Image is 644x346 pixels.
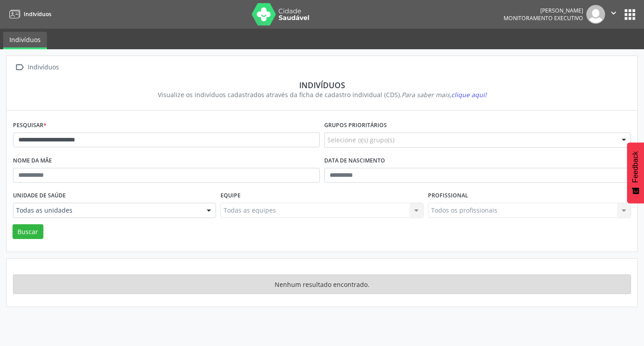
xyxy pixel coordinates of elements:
label: Grupos prioritários [324,119,387,132]
a: Indivíduos [6,7,51,21]
i: Para saber mais, [402,90,487,99]
label: Pesquisar [13,119,47,132]
div: Indivíduos [26,61,60,74]
button:  [605,5,622,24]
div: [PERSON_NAME] [504,7,583,14]
button: Buscar [13,224,43,239]
label: Data de nascimento [324,154,385,168]
a:  Indivíduos [13,61,60,74]
span: clique aqui! [451,90,487,99]
span: Feedback [631,151,640,183]
span: Selecione o(s) grupo(s) [327,135,394,145]
button: apps [622,7,638,22]
a: Indivíduos [3,32,47,49]
img: img [586,5,605,24]
i:  [609,8,619,18]
i:  [13,61,26,74]
span: Todas as unidades [16,206,198,215]
label: Nome da mãe [13,154,52,168]
label: Unidade de saúde [13,189,66,203]
div: Indivíduos [19,80,625,90]
button: Feedback - Mostrar pesquisa [627,142,644,203]
span: Indivíduos [24,10,51,18]
span: Monitoramento Executivo [504,14,583,22]
div: Visualize os indivíduos cadastrados através da ficha de cadastro individual (CDS). [19,90,625,99]
label: Equipe [220,189,241,203]
div: Nenhum resultado encontrado. [13,274,631,294]
label: Profissional [428,189,468,203]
